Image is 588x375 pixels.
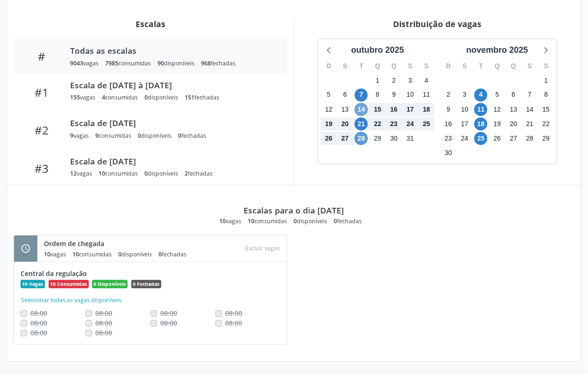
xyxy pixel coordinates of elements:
[442,147,455,160] span: domingo, 30 de novembro de 2025
[323,89,336,102] span: domingo, 5 de outubro de 2025
[355,89,368,102] span: terça-feira, 7 de outubro de 2025
[371,118,384,131] span: quarta-feira, 22 de outubro de 2025
[474,132,488,145] span: terça-feira, 25 de novembro de 2025
[457,59,473,73] div: S
[294,218,328,226] div: disponíveis
[371,89,384,102] span: quarta-feira, 8 de outubro de 2025
[102,94,105,102] span: 4
[491,89,504,102] span: quarta-feira, 5 de novembro de 2025
[402,59,419,73] div: S
[118,251,122,259] span: 0
[220,218,226,226] span: 10
[99,170,138,178] div: consumidas
[459,132,472,145] span: segunda-feira, 24 de novembro de 2025
[178,132,206,140] div: fechadas
[118,251,152,259] div: disponíveis
[491,118,504,131] span: quarta-feira, 19 de novembro de 2025
[70,170,92,178] div: vagas
[95,329,112,338] span: Não é possivel realocar uma vaga consumida
[70,170,77,178] span: 12
[44,251,50,259] span: 10
[387,74,401,87] span: quinta-feira, 2 de outubro de 2025
[404,74,417,87] span: sexta-feira, 3 de outubro de 2025
[474,89,488,102] span: terça-feira, 4 de novembro de 2025
[404,118,417,131] span: sexta-feira, 24 de outubro de 2025
[158,59,164,67] span: 90
[20,50,64,63] div: #
[185,170,213,178] div: fechadas
[21,244,31,254] i: schedule
[95,132,99,140] span: 9
[30,309,47,318] span: Não é possivel realocar uma vaga consumida
[70,45,274,56] div: Todas as escalas
[442,132,455,145] span: domingo, 23 de novembro de 2025
[420,103,433,116] span: sábado, 18 de outubro de 2025
[418,59,435,73] div: S
[92,280,128,289] span: 0 Disponíveis
[185,94,219,102] div: fechadas
[491,132,504,145] span: quarta-feira, 26 de novembro de 2025
[70,59,99,67] div: vagas
[201,59,236,67] div: fechadas
[387,103,401,116] span: quinta-feira, 16 de outubro de 2025
[355,103,368,116] span: terça-feira, 14 de outubro de 2025
[138,132,141,140] span: 0
[20,162,64,176] div: #3
[339,89,352,102] span: segunda-feira, 6 de outubro de 2025
[355,118,368,131] span: terça-feira, 21 de outubro de 2025
[248,218,287,226] div: consumidas
[491,103,504,116] span: quarta-feira, 12 de novembro de 2025
[540,132,553,145] span: sábado, 29 de novembro de 2025
[158,251,162,259] span: 0
[138,132,172,140] div: disponíveis
[70,59,83,67] span: 9043
[72,251,112,259] div: consumidas
[474,103,488,116] span: terça-feira, 11 de novembro de 2025
[20,124,64,137] div: #2
[348,44,408,57] div: outubro 2025
[225,319,242,328] span: Não é possivel realocar uma vaga consumida
[102,94,138,102] div: consumidas
[540,118,553,131] span: sábado, 22 de novembro de 2025
[507,132,520,145] span: quinta-feira, 27 de novembro de 2025
[20,86,64,99] div: #1
[21,269,280,279] div: Central da regulação
[49,280,89,289] span: 10 Consumidas
[178,132,181,140] span: 0
[323,132,336,145] span: domingo, 26 de outubro de 2025
[95,319,112,328] span: Não é possivel realocar uma vaga consumida
[442,118,455,131] span: domingo, 16 de novembro de 2025
[538,59,554,73] div: S
[70,94,80,102] span: 155
[160,309,177,318] span: Não é possivel realocar uma vaga consumida
[105,59,118,67] span: 7985
[522,59,538,73] div: S
[242,242,284,255] div: Escolha as vagas para excluir
[301,19,575,29] div: Distribuição de vagas
[70,94,95,102] div: vagas
[44,251,66,259] div: vagas
[370,59,386,73] div: Q
[248,218,255,226] span: 10
[72,251,79,259] span: 10
[442,103,455,116] span: domingo, 9 de novembro de 2025
[158,251,186,259] div: fechadas
[321,59,337,73] div: D
[353,59,370,73] div: T
[185,94,194,102] span: 151
[339,118,352,131] span: segunda-feira, 20 de outubro de 2025
[144,94,178,102] div: disponíveis
[334,218,362,226] div: fechadas
[459,118,472,131] span: segunda-feira, 17 de novembro de 2025
[523,118,537,131] span: sexta-feira, 21 de novembro de 2025
[371,74,384,87] span: quarta-feira, 1 de outubro de 2025
[339,132,352,145] span: segunda-feira, 27 de outubro de 2025
[225,309,242,318] span: Não é possivel realocar uma vaga consumida
[144,170,178,178] div: disponíveis
[70,118,274,128] div: Escala de [DATE]
[14,19,287,29] div: Escalas
[507,118,520,131] span: quinta-feira, 20 de novembro de 2025
[30,329,47,338] span: Não é possivel realocar uma vaga consumida
[420,74,433,87] span: sábado, 4 de outubro de 2025
[144,94,148,102] span: 0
